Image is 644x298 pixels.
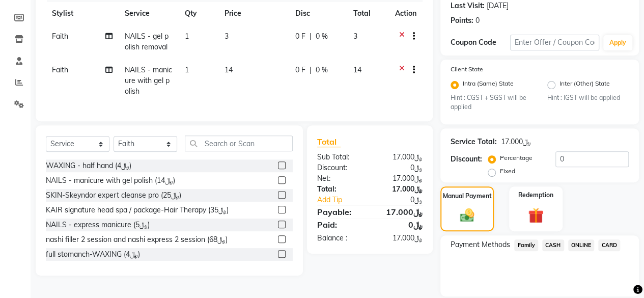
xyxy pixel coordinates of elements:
div: ﷼0 [370,162,430,173]
span: 0 % [316,65,328,75]
img: _gift.svg [523,206,548,225]
div: WAXING - half hand (﷼4) [46,160,131,171]
small: Hint : IGST will be applied [547,93,629,102]
label: Intra (Same) State [463,79,514,91]
span: 0 % [316,31,328,42]
div: ﷼17.000 [501,137,531,147]
div: full stomanch-WAXING (﷼4) [46,249,140,260]
div: Net: [310,173,370,184]
label: Fixed [500,167,515,176]
div: ﷼17.000 [370,173,430,184]
label: Percentage [500,153,533,162]
div: ﷼17.000 [370,152,430,162]
span: 14 [225,65,233,74]
div: [DATE] [487,1,509,11]
input: Enter Offer / Coupon Code [510,35,599,50]
div: ﷼17.000 [370,206,430,218]
span: 0 F [295,31,305,42]
div: Last Visit: [451,1,485,11]
span: Faith [52,65,68,74]
div: Total: [310,184,370,195]
div: ﷼17.000 [370,233,430,243]
div: NAILS - manicure with gel polish (﷼14) [46,175,175,186]
th: Disc [289,2,347,25]
div: NAILS - express manicure (﷼5) [46,220,150,230]
label: Manual Payment [443,192,492,201]
div: nashi filler 2 session and nashi express 2 session (﷼68) [46,234,228,245]
span: 14 [353,65,361,74]
th: Qty [179,2,218,25]
th: Action [389,2,423,25]
div: ﷼17.000 [370,184,430,195]
span: 3 [353,32,357,41]
th: Service [119,2,178,25]
div: KAIR signature head spa / package-Hair Therapy (﷼35) [46,205,229,215]
div: 0 [475,15,480,26]
span: 1 [185,65,189,74]
div: Balance : [310,233,370,243]
div: Payable: [310,206,370,218]
div: Points: [451,15,473,26]
div: Discount: [310,162,370,173]
div: ﷼0 [370,219,430,231]
label: Redemption [518,191,553,200]
span: ONLINE [568,239,595,251]
button: Apply [603,35,632,50]
th: Total [347,2,389,25]
div: ﷼0 [380,195,430,205]
span: 1 [185,32,189,41]
div: SKIN-Skeyndor expert cleanse pro (﷼25) [46,190,181,201]
span: NAILS - gel polish removal [125,32,169,51]
a: Add Tip [310,195,380,205]
div: Paid: [310,219,370,231]
span: 3 [225,32,229,41]
img: _cash.svg [456,207,479,223]
span: NAILS - manicure with gel polish [125,65,172,96]
label: Client State [451,65,483,74]
th: Price [218,2,289,25]
span: | [310,31,312,42]
span: CARD [598,239,620,251]
div: Sub Total: [310,152,370,162]
span: Faith [52,32,68,41]
th: Stylist [46,2,119,25]
label: Inter (Other) State [559,79,610,91]
span: CASH [542,239,564,251]
small: Hint : CGST + SGST will be applied [451,93,532,112]
span: Payment Methods [451,239,510,250]
div: Discount: [451,154,482,165]
span: 0 F [295,65,305,75]
input: Search or Scan [185,136,293,151]
span: Family [514,239,538,251]
div: Service Total: [451,137,497,147]
span: Total [317,137,341,147]
span: | [310,65,312,75]
div: Coupon Code [451,37,510,48]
